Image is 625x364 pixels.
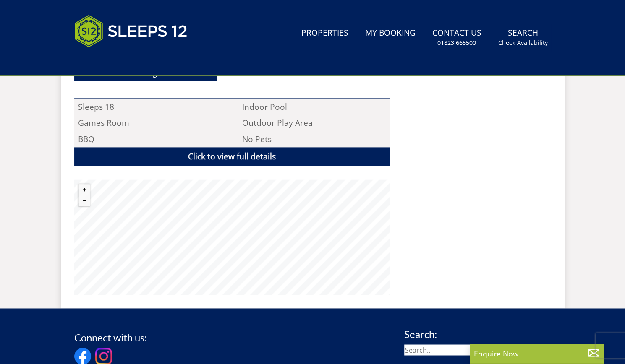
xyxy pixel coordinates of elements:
[474,348,600,359] p: Enquire Now
[362,24,419,43] a: My Booking
[404,344,551,355] input: Search...
[74,99,226,115] li: Sleeps 18
[79,184,90,195] button: Zoom in
[79,195,90,206] button: Zoom out
[74,131,226,147] li: BBQ
[298,24,352,43] a: Properties
[238,131,390,147] li: No Pets
[238,99,390,115] li: Indoor Pool
[429,24,485,51] a: Contact Us01823 665500
[74,179,390,295] canvas: Map
[498,39,548,47] small: Check Availability
[74,10,188,52] img: Sleeps 12
[74,115,226,131] li: Games Room
[74,147,390,166] a: Click to view full details
[404,328,551,339] h3: Search:
[238,115,390,131] li: Outdoor Play Area
[437,39,476,47] small: 01823 665500
[70,57,158,64] iframe: Customer reviews powered by Trustpilot
[495,24,551,51] a: SearchCheck Availability
[74,332,147,343] h3: Connect with us:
